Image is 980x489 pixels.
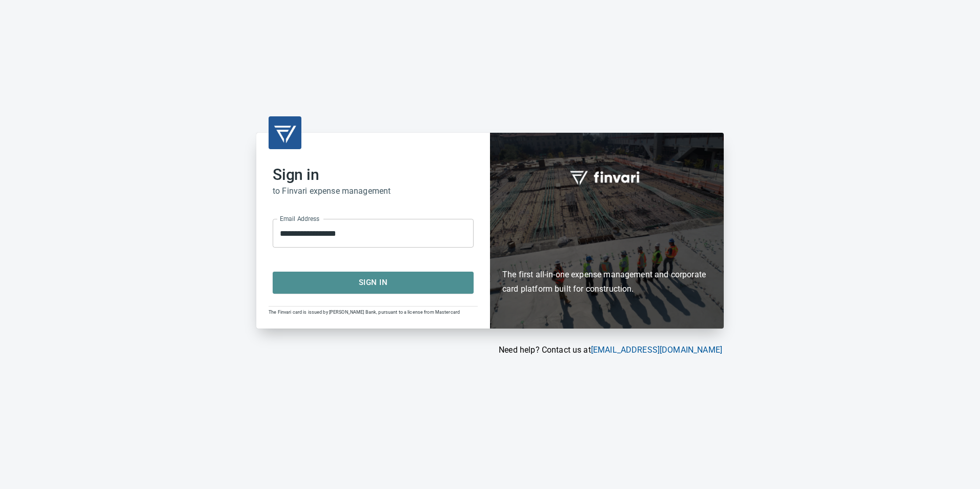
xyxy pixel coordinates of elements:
img: fullword_logo_white.png [568,165,645,189]
h6: to Finvari expense management [273,184,474,198]
img: transparent_logo.png [273,120,297,145]
h2: Sign in [273,166,474,184]
span: Sign In [284,276,462,289]
h6: The first all-in-one expense management and corporate card platform built for construction. [502,208,711,296]
p: Need help? Contact us at [256,344,722,356]
a: [EMAIL_ADDRESS][DOMAIN_NAME] [591,345,722,355]
div: Finvari [490,133,724,328]
span: The Finvari card is issued by [PERSON_NAME] Bank, pursuant to a license from Mastercard [269,310,460,315]
button: Sign In [273,272,474,293]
